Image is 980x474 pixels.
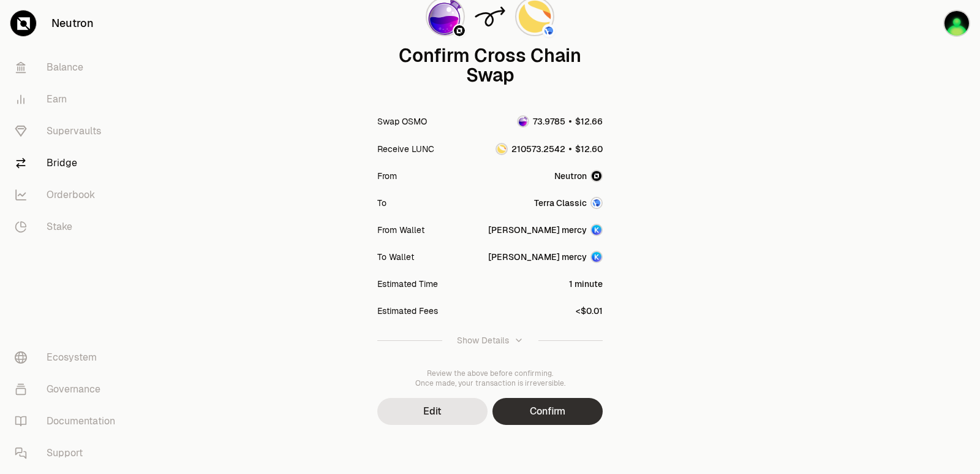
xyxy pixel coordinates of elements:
[5,437,132,469] a: Support
[488,224,603,236] button: [PERSON_NAME] mercyAccount Image
[576,305,603,317] div: <$0.01
[454,25,465,36] img: Neutron Logo
[492,398,603,425] button: Confirm
[377,324,603,356] button: Show Details
[377,251,414,263] div: To Wallet
[377,278,438,290] div: Estimated Time
[592,225,601,235] img: Account Image
[5,211,132,243] a: Stake
[377,170,397,182] div: From
[377,398,488,425] button: Edit
[5,373,132,405] a: Governance
[569,278,603,290] div: 1 minute
[5,83,132,115] a: Earn
[5,147,132,179] a: Bridge
[457,334,509,346] div: Show Details
[5,52,132,83] a: Balance
[5,342,132,373] a: Ecosystem
[377,115,427,128] div: Swap OSMO
[377,305,438,317] div: Estimated Fees
[592,198,601,208] img: Terra Classic Logo
[5,115,132,147] a: Supervaults
[518,117,528,126] img: OSMO Logo
[534,197,587,209] span: Terra Classic
[488,224,587,236] div: [PERSON_NAME] mercy
[488,251,587,263] div: [PERSON_NAME] mercy
[377,224,424,236] div: From Wallet
[497,144,507,154] img: LUNC Logo
[543,25,554,36] img: Terra Classic Logo
[592,171,601,181] img: Neutron Logo
[592,252,601,262] img: Account Image
[377,369,603,388] div: Review the above before confirming. Once made, your transaction is irreversible.
[377,197,386,209] div: To
[554,170,587,182] span: Neutron
[5,179,132,211] a: Orderbook
[377,143,434,155] div: Receive LUNC
[944,11,969,36] img: sandy mercy
[377,46,603,85] div: Confirm Cross Chain Swap
[5,405,132,437] a: Documentation
[488,251,603,263] button: [PERSON_NAME] mercyAccount Image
